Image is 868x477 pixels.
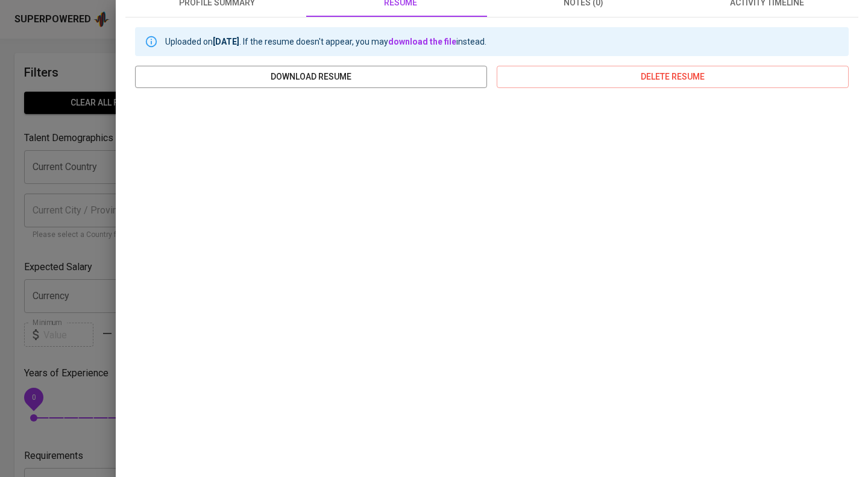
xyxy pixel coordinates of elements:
[506,69,839,84] span: delete resume
[388,37,456,46] a: download the file
[497,66,849,88] button: delete resume
[145,69,477,84] span: download resume
[135,98,849,460] iframe: cd9a7fa72e8e9f69c9dbac46ec092766.pdf
[135,66,487,88] button: download resume
[213,37,239,46] b: [DATE]
[165,31,486,52] div: Uploaded on . If the resume doesn't appear, you may instead.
